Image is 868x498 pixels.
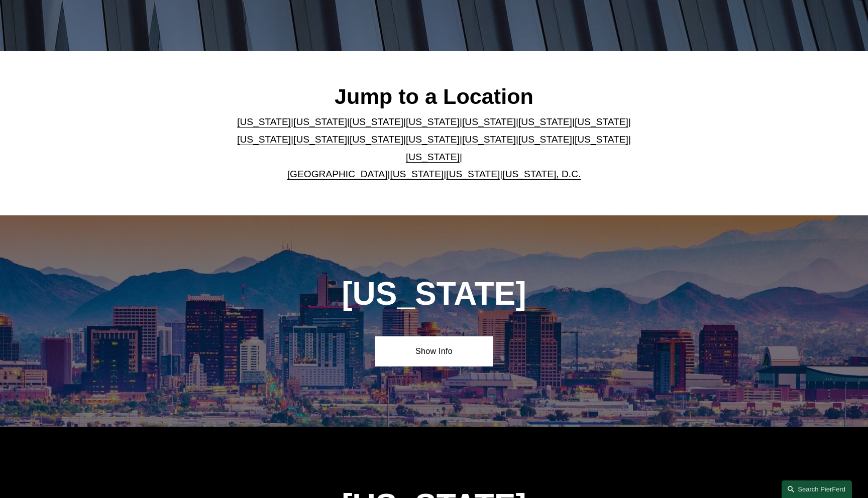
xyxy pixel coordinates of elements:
a: [US_STATE] [462,116,516,127]
a: [US_STATE] [293,134,347,145]
a: [US_STATE] [575,116,628,127]
a: [US_STATE] [518,134,572,145]
a: [US_STATE] [406,116,460,127]
a: [US_STATE] [237,134,291,145]
a: [US_STATE] [293,116,347,127]
a: [US_STATE], D.C. [502,169,581,179]
a: [US_STATE] [406,152,460,162]
a: Show Info [375,336,492,366]
a: [US_STATE] [575,134,628,145]
a: [US_STATE] [350,134,403,145]
a: [US_STATE] [518,116,572,127]
h1: [US_STATE] [287,276,580,312]
p: | | | | | | | | | | | | | | | | | | [229,113,639,183]
h2: Jump to a Location [229,83,639,109]
a: [US_STATE] [462,134,516,145]
a: [US_STATE] [446,169,500,179]
a: [GEOGRAPHIC_DATA] [287,169,388,179]
a: [US_STATE] [350,116,403,127]
a: Search this site [782,480,852,498]
a: [US_STATE] [237,116,291,127]
a: [US_STATE] [406,134,460,145]
a: [US_STATE] [390,169,444,179]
